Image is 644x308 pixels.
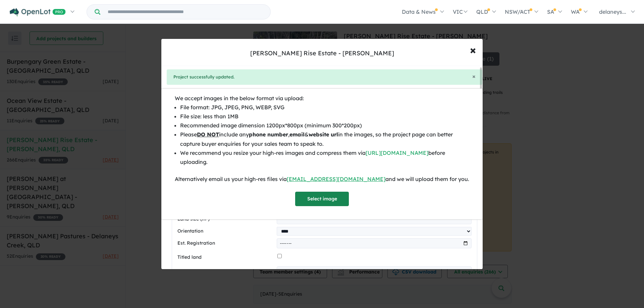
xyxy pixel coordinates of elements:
u: DO NOT [197,131,219,138]
img: Openlot PRO Logo White [10,8,66,16]
div: We accept images in the below format via upload: [175,94,469,103]
li: File format: JPG, JPEG, PNG, WEBP, SVG [180,103,469,112]
input: Try estate name, suburb, builder or developer [102,5,269,19]
a: [EMAIL_ADDRESS][DOMAIN_NAME] [287,176,385,182]
li: Please include any , & in the images, so the project page can better capture buyer enquiries for ... [180,130,469,148]
span: delaneys... [599,8,626,15]
a: [URL][DOMAIN_NAME] [366,149,428,156]
div: Alternatively email us your high-res files via and we will upload them for you. [175,175,469,184]
li: Recommended image dimension 1200px*800px (minimum 300*200px) [180,121,469,130]
b: email [289,131,305,138]
li: We recommend you resize your high-res images and compress them via before uploading. [180,148,469,167]
b: website url [309,131,338,138]
button: Select image [295,192,349,206]
li: File size: less than 1MB [180,112,469,121]
b: phone number [249,131,288,138]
